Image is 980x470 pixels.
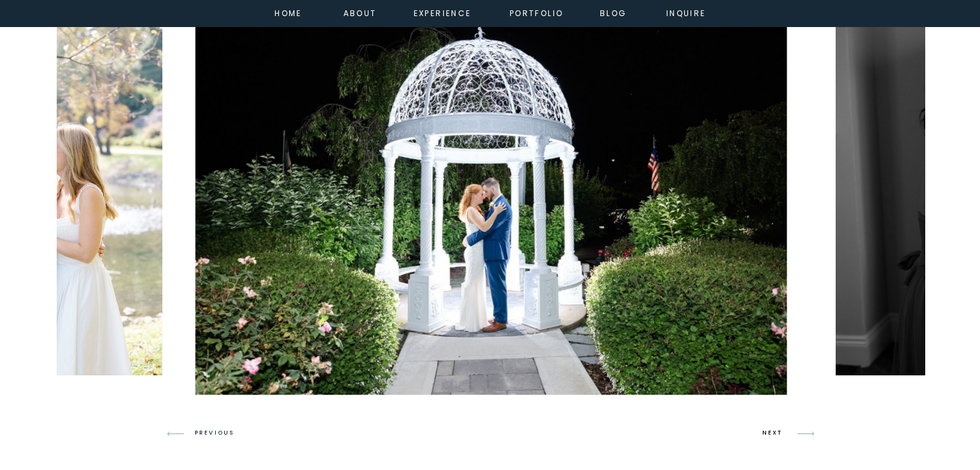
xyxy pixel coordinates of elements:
[343,6,372,18] a: about
[414,6,466,18] a: experience
[509,6,564,18] a: portfolio
[195,428,244,439] h3: PREVIOUS
[762,428,787,439] h3: NEXT
[663,6,709,18] a: inquire
[271,6,306,18] a: home
[590,6,637,18] a: Blog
